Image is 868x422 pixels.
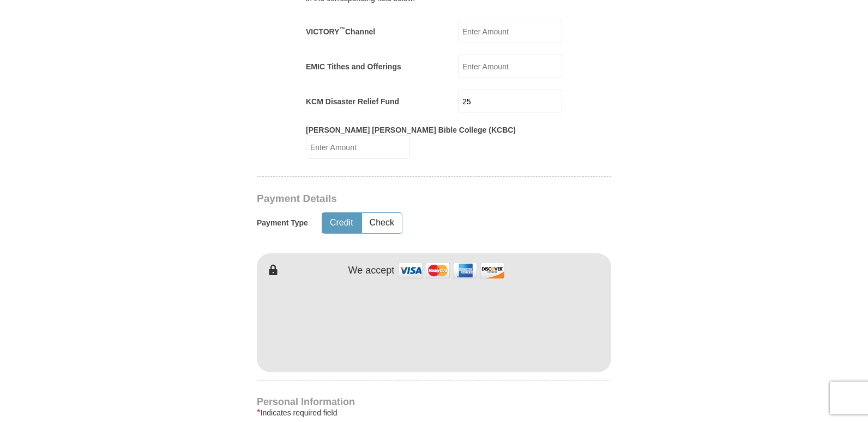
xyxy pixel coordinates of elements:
[257,218,308,228] h5: Payment Type
[362,213,402,233] button: Check
[458,90,562,113] input: Enter Amount
[306,135,410,159] input: Enter Amount
[306,61,401,72] label: EMIC Tithes and Offerings
[322,213,361,233] button: Credit
[339,26,345,32] sup: ™
[458,55,562,78] input: Enter Amount
[306,124,516,135] label: [PERSON_NAME] [PERSON_NAME] Bible College (KCBC)
[306,96,399,107] label: KCM Disaster Relief Fund
[397,259,506,282] img: credit cards accepted
[348,265,395,277] h4: We accept
[458,20,562,43] input: Enter Amount
[257,193,535,205] h3: Payment Details
[306,26,375,37] label: VICTORY Channel
[257,397,611,406] h4: Personal Information
[257,406,611,419] div: Indicates required field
